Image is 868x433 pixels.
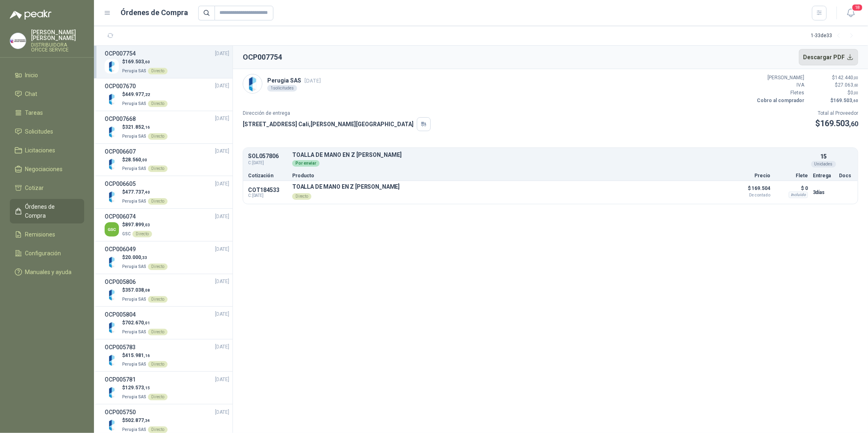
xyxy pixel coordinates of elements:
span: Configuración [25,249,61,258]
div: Directo [148,426,168,433]
div: Directo [148,165,168,172]
a: OCP005806[DATE] Company Logo$357.038,08Perugia SASDirecto [105,277,229,303]
span: Manuales y ayuda [25,268,72,277]
span: C: [DATE] [248,193,287,198]
a: Inicio [10,67,84,83]
div: Directo [148,133,168,140]
span: ,03 [144,223,150,227]
span: ,00 [853,91,858,95]
div: Directo [148,263,168,270]
p: Docs [839,173,853,178]
div: Unidades [811,161,836,167]
img: Company Logo [105,190,119,204]
span: 357.038 [125,287,150,293]
p: $ [809,97,858,105]
h2: OCP007754 [243,51,282,63]
span: 502.877 [125,417,150,423]
h3: OCP005804 [105,310,136,319]
p: 3 días [813,187,834,197]
h3: OCP006074 [105,212,136,221]
p: 15 [820,152,827,161]
span: Perugia SAS [122,395,146,399]
span: ,00 [853,76,858,80]
p: $ [809,81,858,89]
button: 18 [843,6,858,20]
span: GSC [122,232,131,236]
img: Company Logo [105,125,119,139]
span: ,16 [144,353,150,358]
span: [DATE] [215,343,229,351]
p: $ [122,286,168,294]
span: Perugia SAS [122,134,146,138]
img: Company Logo [105,418,119,432]
span: 702.670 [125,320,150,326]
img: Logo peakr [10,10,51,20]
p: [PERSON_NAME] [755,74,804,82]
img: Company Logo [105,222,119,237]
img: Company Logo [10,33,26,49]
h3: OCP007754 [105,49,136,58]
img: Company Logo [105,92,119,106]
span: ,01 [144,321,150,325]
p: Entrega [813,173,834,178]
h3: OCP007670 [105,82,136,91]
h3: OCP006049 [105,245,136,254]
p: Cotización [248,173,287,178]
span: C: [DATE] [248,160,287,166]
img: Company Logo [105,353,119,367]
span: [DATE] [215,213,229,221]
a: OCP005804[DATE] Company Logo$702.670,01Perugia SASDirecto [105,310,229,336]
span: ,60 [849,120,858,128]
span: ,22 [144,92,150,97]
span: Tareas [25,108,43,117]
div: Directo [292,193,311,200]
span: 897.899 [125,222,150,228]
p: $ [122,254,168,261]
span: 169.503 [833,98,858,103]
span: ,08 [144,288,150,292]
p: $ [122,91,168,98]
a: Remisiones [10,227,84,242]
h3: OCP006605 [105,179,136,188]
span: Inicio [25,71,38,80]
span: 27.063 [838,82,858,88]
a: OCP006074[DATE] Company Logo$897.899,03GSCDirecto [105,212,229,238]
p: $ [815,117,858,130]
span: ,33 [141,255,147,260]
a: Tareas [10,105,84,121]
span: Licitaciones [25,146,56,155]
a: OCP007754[DATE] Company Logo$169.503,60Perugia SASDirecto [105,49,229,75]
a: OCP007668[DATE] Company Logo$321.852,16Perugia SASDirecto [105,114,229,140]
span: [DATE] [215,82,229,90]
span: ,34 [144,418,150,423]
div: Directo [148,100,168,107]
div: Directo [148,198,168,205]
p: $ [122,352,168,359]
p: $ [809,89,858,97]
p: Producto [292,173,725,178]
div: Incluido [789,192,808,198]
span: ,40 [144,190,150,194]
a: OCP005783[DATE] Company Logo$415.981,16Perugia SASDirecto [105,343,229,368]
p: Total al Proveedor [815,109,858,117]
div: Directo [148,68,168,74]
a: Solicitudes [10,124,84,139]
a: Cotizar [10,180,84,196]
h3: OCP005806 [105,277,136,286]
span: 18 [852,4,863,11]
span: Perugia SAS [122,69,146,73]
span: Órdenes de Compra [25,202,76,220]
div: Por enviar [292,160,320,167]
a: OCP007670[DATE] Company Logo$449.977,22Perugia SASDirecto [105,82,229,107]
img: Company Logo [105,59,119,74]
span: 129.573 [125,385,150,391]
h3: OCP006607 [105,147,136,156]
a: OCP006605[DATE] Company Logo$477.737,40Perugia SASDirecto [105,179,229,205]
p: Precio [729,173,770,178]
span: [DATE] [215,278,229,286]
p: Fletes [755,89,804,97]
span: 28.560 [125,157,147,163]
span: ,15 [144,386,150,390]
a: OCP006049[DATE] Company Logo$20.000,33Perugia SASDirecto [105,245,229,270]
span: 0 [850,90,858,96]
